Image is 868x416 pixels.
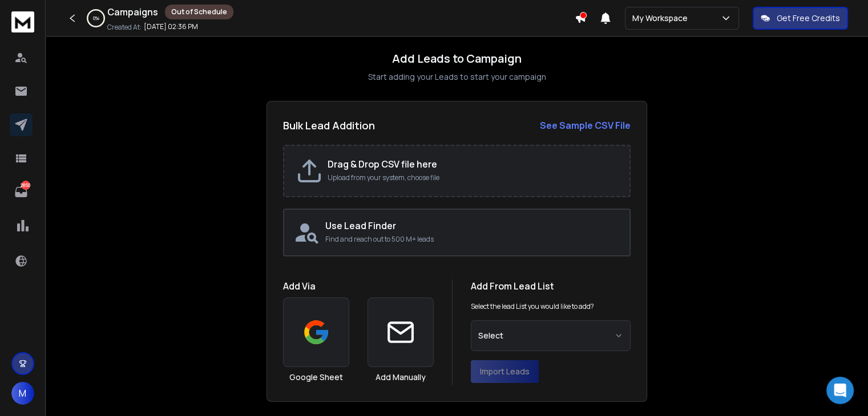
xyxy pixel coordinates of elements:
[283,117,375,133] h2: Bulk Lead Addition
[471,302,594,311] p: Select the lead List you would like to add?
[10,181,33,203] a: 2850
[325,219,620,233] h2: Use Lead Finder
[289,372,343,383] h3: Google Sheet
[93,15,99,22] p: 0 %
[753,7,848,30] button: Get Free Credits
[471,279,631,293] h1: Add From Lead List
[632,13,692,24] p: My Workspace
[777,13,840,24] p: Get Free Credits
[826,377,854,404] div: Open Intercom Messenger
[376,372,426,383] h3: Add Manually
[107,5,158,19] h1: Campaigns
[325,235,620,244] p: Find and reach out to 500 M+ leads
[392,51,522,67] h1: Add Leads to Campaign
[328,173,618,182] p: Upload from your system, choose file
[283,279,434,293] h1: Add Via
[21,181,30,190] p: 2850
[328,157,618,171] h2: Drag & Drop CSV file here
[11,11,34,32] img: logo
[478,330,503,341] span: Select
[540,119,631,132] strong: See Sample CSV File
[11,382,34,405] button: M
[165,5,233,19] div: Out of Schedule
[368,71,546,83] p: Start adding your Leads to start your campaign
[540,119,631,132] a: See Sample CSV File
[144,22,198,31] p: [DATE] 02:36 PM
[107,23,142,32] p: Created At:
